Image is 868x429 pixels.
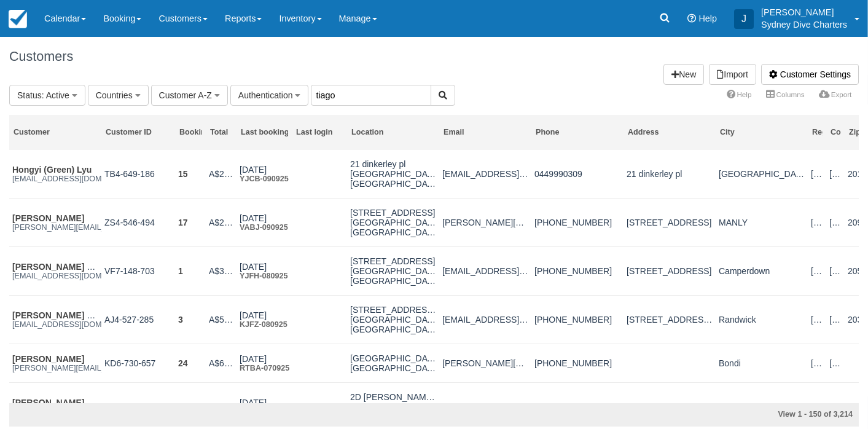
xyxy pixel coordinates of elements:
[151,85,228,106] button: Customer A-Z
[531,247,624,296] td: +61449182234
[624,150,716,199] td: 21 dinkerley pl
[241,127,288,138] div: Last booking
[9,344,101,383] td: Duncan Patersonduncan@divebondi.com.au
[240,364,289,372] a: RTBA-070925
[698,14,717,23] span: Help
[175,199,206,247] td: 17
[206,344,237,383] td: A$6,011.66
[351,127,436,138] div: Location
[106,127,171,138] div: Customer ID
[101,150,175,199] td: TB4-649-186
[240,175,289,183] a: YJCB-090925
[734,9,754,29] div: J
[12,223,98,232] em: [PERSON_NAME][EMAIL_ADDRESS][DOMAIN_NAME]
[206,247,237,296] td: A$322.88
[311,85,431,106] input: Search Customers
[531,344,624,383] td: +61400158159
[9,49,859,64] h1: Customers
[175,247,206,296] td: 1
[761,6,847,18] p: [PERSON_NAME]
[716,296,808,344] td: Randwick
[240,223,288,232] a: VABJ-090925
[531,150,624,199] td: 0449990309
[206,150,237,199] td: A$2,403.45
[206,296,237,344] td: A$508.71
[12,175,98,183] em: [EMAIL_ADDRESS][DOMAIN_NAME]
[444,127,528,138] div: Email
[759,86,811,103] a: Columns
[439,199,531,247] td: matias.fevre@gmail.com
[230,85,309,106] button: Authentication
[178,169,188,179] a: 15
[237,199,292,247] td: TodayVABJ-090925
[628,127,712,138] div: Address
[719,86,859,105] ul: More
[96,90,133,100] span: Countries
[582,409,853,420] div: View 1 - 150 of 3,214
[178,315,183,325] a: 3
[687,14,696,23] i: Help
[439,296,531,344] td: daf_t@hotmail.co.uk
[347,344,439,383] td: Bondi, NSWAustralia
[12,272,98,280] em: [EMAIL_ADDRESS][DOMAIN_NAME]
[536,127,620,138] div: Phone
[179,127,202,138] div: Bookings
[101,247,175,296] td: VF7-148-703
[663,64,704,85] a: New
[101,296,175,344] td: AJ4-527-285
[206,199,237,247] td: A$2,962.91
[9,150,101,199] td: Hongyi (Green) Lyul1813167528@gmail.com
[237,247,292,296] td: Sep 8YJFH-080925
[624,296,716,344] td: 1 Kemmis street
[237,344,292,383] td: Sep 7RTBA-070925
[624,247,716,296] td: 112a Church St.
[175,150,206,199] td: 15
[347,247,439,296] td: 112a Church St.Camperdown, NSW, 2050Australia
[14,127,98,138] div: Customer
[12,262,159,272] a: [PERSON_NAME] [PERSON_NAME]
[240,320,287,329] a: KJFZ-080925
[831,127,841,138] div: Country
[808,247,826,296] td: NSW
[716,199,808,247] td: MANLY
[719,86,759,103] a: Help
[159,90,212,100] span: Customer A-Z
[175,296,206,344] td: 3
[9,247,101,296] td: Fang Yang Limlimfy55@gmail.com
[439,247,531,296] td: limfy55@gmail.com
[347,199,439,247] td: 3/22 The Crescent , MANLY NSW 2095, 3, 22MANLY, NSW, 2095Australia
[101,199,175,247] td: ZS4-546-494
[12,320,98,329] em: [EMAIL_ADDRESS][DOMAIN_NAME]
[531,296,624,344] td: +61413239964
[178,218,188,227] a: 17
[826,150,845,199] td: Australia
[811,86,859,103] a: Export
[720,127,804,138] div: City
[808,296,826,344] td: NSW
[826,247,845,296] td: Australia
[101,344,175,383] td: KD6-730-657
[238,90,293,100] span: Authentication
[88,85,149,106] button: Countries
[9,85,85,106] button: Status: Active
[42,90,69,100] span: : Active
[812,127,823,138] div: Region
[175,344,206,383] td: 24
[716,150,808,199] td: Waterloo
[347,296,439,344] td: 1 Kemmis streetRandwick, NSW, 2031Australia
[808,150,826,199] td: NSW
[237,296,292,344] td: Sep 8KJFZ-080925
[12,310,183,320] a: [PERSON_NAME] (Dav) [PERSON_NAME]
[826,344,845,383] td: Australia
[240,272,287,280] a: YJFH-080925
[178,266,183,276] a: 1
[761,18,847,31] p: Sydney Dive Charters
[531,199,624,247] td: +61407187153
[709,64,756,85] a: Import
[808,199,826,247] td: NSW
[12,398,84,407] a: [PERSON_NAME]
[17,90,42,100] span: Status
[439,344,531,383] td: duncan@divebondi.com.au
[439,150,531,199] td: l1813167528@gmail.com
[716,247,808,296] td: Camperdown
